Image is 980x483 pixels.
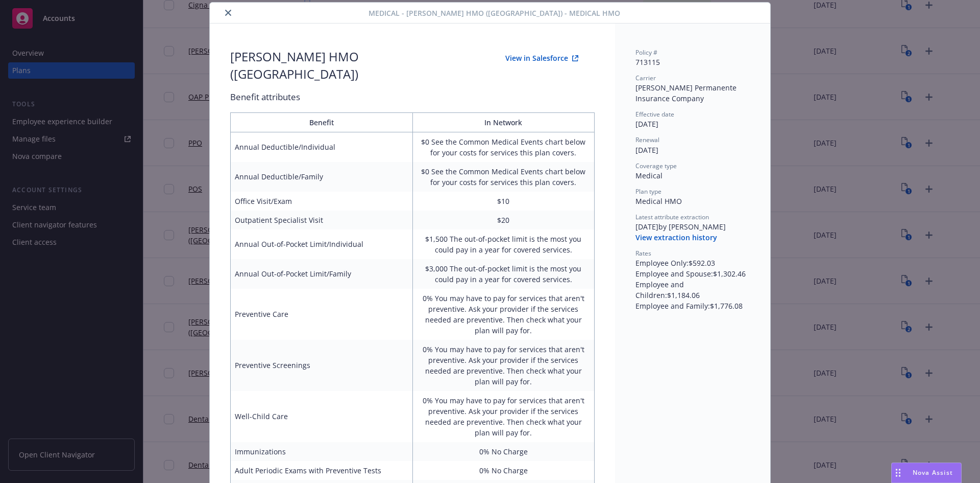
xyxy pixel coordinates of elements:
[231,461,413,480] td: Adult Periodic Exams with Preventive Tests
[635,221,750,232] div: [DATE] by [PERSON_NAME]
[635,279,750,301] div: Employee and Children : $1,184.06
[231,259,413,289] td: Annual Out-of-Pocket Limit/Family
[412,112,595,132] th: In Network
[635,57,750,67] div: 713115
[231,289,413,340] td: Preventive Care
[635,170,750,181] div: Medical
[230,90,595,104] div: Benefit attributes
[369,8,620,18] span: Medical - [PERSON_NAME] HMO ([GEOGRAPHIC_DATA]) - Medical HMO
[891,463,962,483] button: Nova Assist
[231,391,413,442] td: Well-Child Care
[635,135,659,144] span: Renewal
[913,468,953,477] span: Nova Assist
[231,132,413,162] td: Annual Deductible/Individual
[635,48,657,57] span: Policy #
[635,145,750,155] div: [DATE]
[412,192,595,211] td: $10
[412,162,595,192] td: $0 See the Common Medical Events chart below for your costs for services this plan covers.
[892,463,904,482] div: Drag to move
[635,233,717,243] button: View extraction history
[412,442,595,461] td: 0% No Charge
[635,82,750,104] div: [PERSON_NAME] Permanente Insurance Company
[635,119,750,129] div: [DATE]
[231,192,413,211] td: Office Visit/Exam
[231,211,413,229] td: Outpatient Specialist Visit
[412,289,595,340] td: 0% You may have to pay for services that aren't preventive. Ask your provider if the services nee...
[635,196,750,206] div: Medical HMO
[412,132,595,162] td: $0 See the Common Medical Events chart below for your costs for services this plan covers.
[231,442,413,461] td: Immunizations
[222,7,234,19] button: close
[489,48,595,68] button: View in Salesforce
[412,340,595,391] td: 0% You may have to pay for services that aren't preventive. Ask your provider if the services nee...
[412,259,595,289] td: $3,000 The out-of-pocket limit is the most you could pay in a year for covered services.
[635,213,709,221] span: Latest attribute extraction
[412,211,595,229] td: $20
[231,162,413,192] td: Annual Deductible/Family
[231,340,413,391] td: Preventive Screenings
[635,74,656,82] span: Carrier
[635,187,661,196] span: Plan type
[635,258,750,268] div: Employee Only : $592.03
[635,110,674,119] span: Effective date
[635,301,750,311] div: Employee and Family : $1,776.08
[231,112,413,132] th: Benefit
[635,268,750,279] div: Employee and Spouse : $1,302.46
[230,48,489,82] div: [PERSON_NAME] HMO ([GEOGRAPHIC_DATA])
[635,162,677,170] span: Coverage type
[412,229,595,259] td: $1,500 The out-of-pocket limit is the most you could pay in a year for covered services.
[412,391,595,442] td: 0% You may have to pay for services that aren't preventive. Ask your provider if the services nee...
[412,461,595,480] td: 0% No Charge
[231,229,413,259] td: Annual Out-of-Pocket Limit/Individual
[635,249,651,258] span: Rates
